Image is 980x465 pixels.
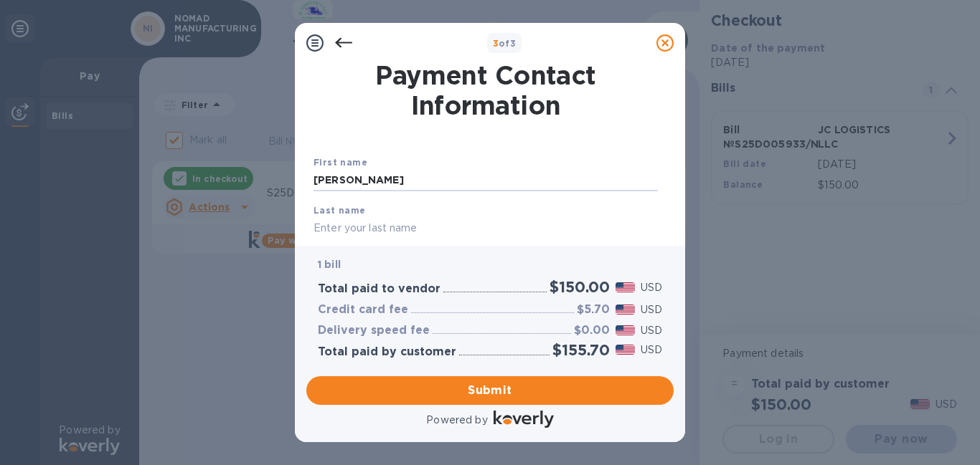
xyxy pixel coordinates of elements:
[641,342,662,358] p: USD
[318,259,341,270] b: 1 bill
[616,325,635,335] img: USD
[641,302,662,317] p: USD
[314,170,658,191] input: Enter your first name
[577,303,610,317] h3: $5.70
[314,157,367,168] b: First name
[494,411,554,428] img: Logo
[493,38,517,49] b: of 3
[616,345,635,355] img: USD
[314,217,658,239] input: Enter your last name
[318,282,440,296] h3: Total paid to vendor
[493,38,499,49] span: 3
[616,305,635,315] img: USD
[641,323,662,338] p: USD
[574,324,610,337] h3: $0.00
[426,413,487,428] p: Powered by
[616,282,635,292] img: USD
[318,345,456,359] h3: Total paid by customer
[314,60,658,120] h1: Payment Contact Information
[314,205,366,216] b: Last name
[318,324,430,337] h3: Delivery speed fee
[318,382,662,399] span: Submit
[318,303,408,317] h3: Credit card fee
[552,341,610,359] h2: $155.70
[550,278,610,296] h2: $150.00
[641,280,662,295] p: USD
[306,376,674,405] button: Submit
